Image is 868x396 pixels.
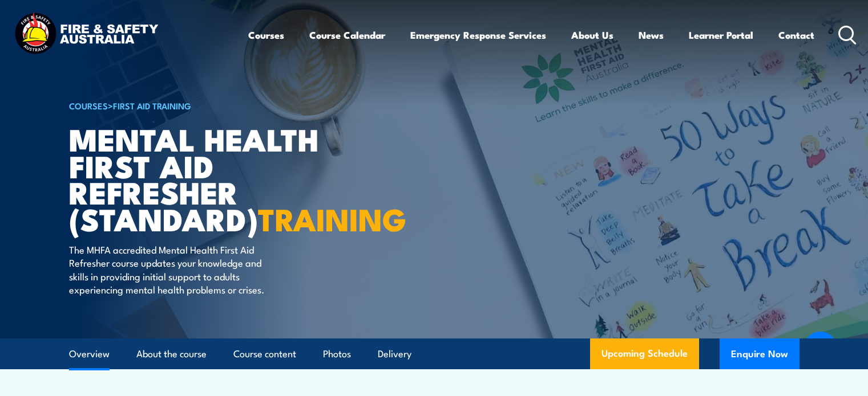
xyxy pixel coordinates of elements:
a: Delivery [378,339,411,369]
strong: TRAINING [258,194,406,242]
a: Course content [233,339,296,369]
a: About the course [136,339,207,369]
button: Enquire Now [720,338,800,369]
a: Photos [323,339,351,369]
a: Emergency Response Services [410,20,546,50]
a: Contact [778,20,814,50]
h6: > [69,99,351,112]
a: COURSES [69,99,108,112]
a: News [639,20,664,50]
a: Overview [69,339,110,369]
a: Courses [248,20,284,50]
a: About Us [571,20,613,50]
a: First Aid Training [113,99,191,112]
a: Course Calendar [309,20,385,50]
a: Learner Portal [689,20,753,50]
a: Upcoming Schedule [590,338,699,369]
p: The MHFA accredited Mental Health First Aid Refresher course updates your knowledge and skills in... [69,243,277,296]
h1: Mental Health First Aid Refresher (Standard) [69,125,351,232]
